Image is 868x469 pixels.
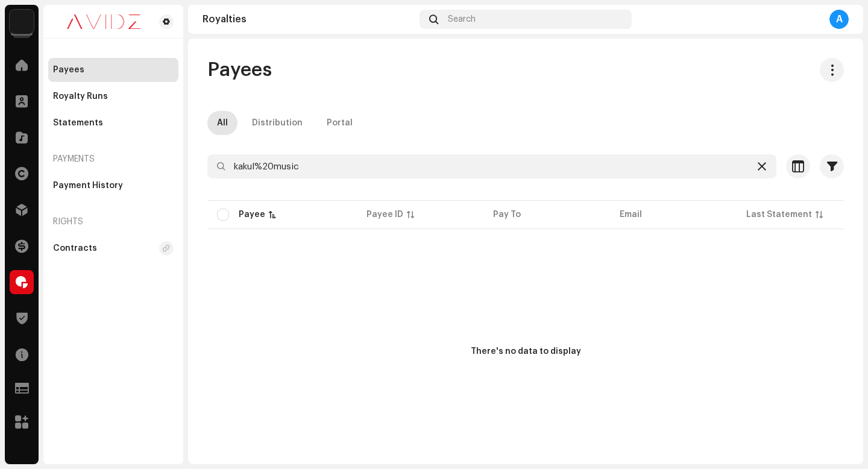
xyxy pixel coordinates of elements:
[448,14,476,24] span: Search
[53,118,103,128] div: Statements
[207,58,272,82] span: Payees
[48,111,178,135] re-m-nav-item: Statements
[53,92,108,101] div: Royalty Runs
[207,154,776,178] input: Search
[53,14,154,29] img: 0c631eef-60b6-411a-a233-6856366a70de
[48,236,178,260] re-m-nav-item: Contracts
[48,84,178,109] re-m-nav-item: Royalty Runs
[48,174,178,198] re-m-nav-item: Payment History
[48,207,178,236] re-a-nav-header: Rights
[53,65,84,75] div: Payees
[48,145,178,174] re-a-nav-header: Payments
[48,58,178,82] re-m-nav-item: Payees
[327,111,353,135] div: Portal
[471,345,581,358] div: There's no data to display
[53,244,97,253] div: Contracts
[252,111,303,135] div: Distribution
[217,111,228,135] div: All
[10,10,34,34] img: 10d72f0b-d06a-424f-aeaa-9c9f537e57b6
[53,181,123,190] div: Payment History
[203,14,415,24] div: Royalties
[829,10,849,29] div: A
